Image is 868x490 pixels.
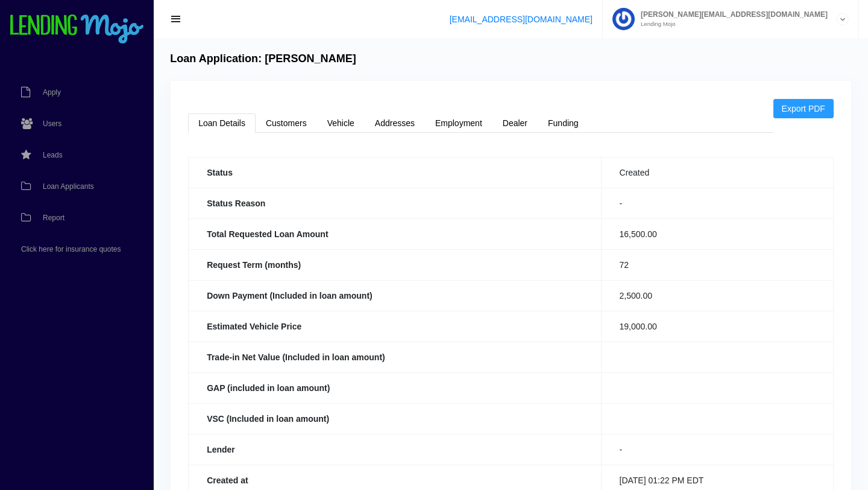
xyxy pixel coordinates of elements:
td: 19,000.00 [601,311,833,342]
th: VSC (Included in loan amount) [189,403,601,434]
th: Trade-in Net Value (Included in loan amount) [189,342,601,372]
span: [PERSON_NAME][EMAIL_ADDRESS][DOMAIN_NAME] [635,11,828,18]
h4: Loan Application: [PERSON_NAME] [170,52,356,66]
th: Estimated Vehicle Price [189,311,601,342]
span: Apply [43,89,61,96]
span: Users [43,120,61,127]
td: - [601,434,833,465]
a: Funding [538,113,589,133]
th: Status Reason [189,188,601,218]
img: Profile image [612,8,635,30]
a: Addresses [365,113,425,133]
span: Click here for insurance quotes [21,246,121,253]
a: [EMAIL_ADDRESS][DOMAIN_NAME] [450,14,593,24]
small: Lending Mojo [635,21,828,27]
span: Report [43,214,64,221]
span: Loan Applicants [43,183,94,190]
td: Created [601,157,833,188]
th: GAP (included in loan amount) [189,372,601,403]
img: logo-small.png [9,14,145,45]
td: - [601,188,833,218]
td: 2,500.00 [601,280,833,311]
span: Leads [43,151,63,159]
a: Export PDF [773,99,834,118]
th: Total Requested Loan Amount [189,218,601,249]
th: Down Payment (Included in loan amount) [189,280,601,311]
th: Lender [189,434,601,465]
a: Customers [256,113,317,133]
a: Loan Details [188,113,256,133]
td: 16,500.00 [601,218,833,249]
a: Employment [425,113,492,133]
a: Vehicle [317,113,365,133]
td: 72 [601,249,833,280]
th: Status [189,157,601,188]
a: Dealer [492,113,538,133]
th: Request Term (months) [189,249,601,280]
